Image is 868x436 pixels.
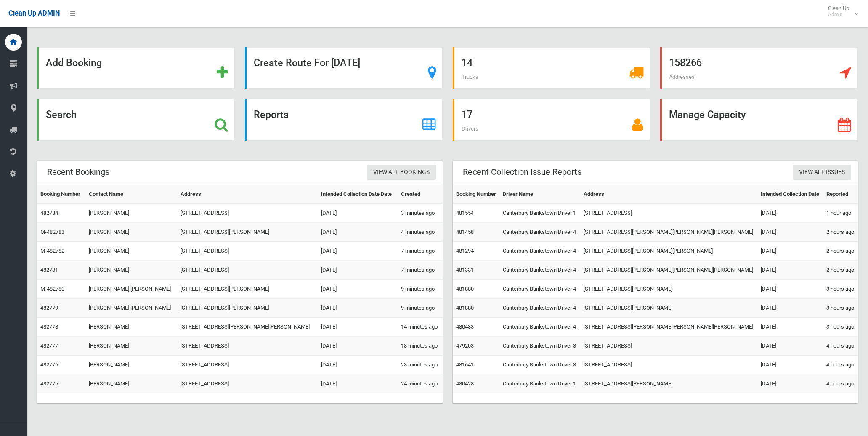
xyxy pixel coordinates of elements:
a: 481554 [456,210,474,216]
header: Recent Bookings [37,164,119,180]
small: Admin [828,11,849,18]
td: [PERSON_NAME] [85,223,177,242]
strong: Reports [254,109,289,120]
td: [PERSON_NAME] [85,318,177,337]
td: 14 minutes ago [398,318,443,337]
span: Trucks [462,74,478,80]
td: [DATE] [757,204,823,223]
td: 4 hours ago [823,374,858,393]
header: Recent Collection Issue Reports [453,164,592,180]
td: [DATE] [318,356,398,374]
td: [DATE] [318,242,398,261]
th: Address [177,185,318,204]
td: [DATE] [318,299,398,318]
td: [STREET_ADDRESS] [177,356,318,374]
td: [STREET_ADDRESS][PERSON_NAME] [580,299,758,318]
a: 482777 [40,342,58,349]
a: 481458 [456,229,474,235]
td: Canterbury Bankstown Driver 4 [499,318,580,337]
td: 2 hours ago [823,223,858,242]
a: 481880 [456,286,474,292]
td: [STREET_ADDRESS][PERSON_NAME] [580,374,758,393]
th: Booking Number [453,185,500,204]
a: 480433 [456,324,474,330]
a: 480428 [456,380,474,387]
td: [STREET_ADDRESS] [177,242,318,261]
a: 17 Drivers [453,99,650,141]
a: 479203 [456,342,474,349]
td: [PERSON_NAME] [85,337,177,356]
strong: 14 [462,57,472,69]
a: Search [37,99,235,141]
td: [DATE] [318,337,398,356]
td: 18 minutes ago [398,337,443,356]
td: [STREET_ADDRESS][PERSON_NAME][PERSON_NAME][PERSON_NAME] [580,223,758,242]
td: [DATE] [757,261,823,280]
td: [PERSON_NAME] [85,261,177,280]
a: Manage Capacity [660,99,858,141]
td: [DATE] [318,204,398,223]
td: [STREET_ADDRESS] [177,204,318,223]
td: [DATE] [757,299,823,318]
td: [PERSON_NAME] [85,242,177,261]
td: Canterbury Bankstown Driver 3 [499,337,580,356]
td: [STREET_ADDRESS][PERSON_NAME][PERSON_NAME][PERSON_NAME] [580,261,758,280]
td: 3 hours ago [823,299,858,318]
td: [STREET_ADDRESS] [177,374,318,393]
td: [STREET_ADDRESS] [580,204,758,223]
td: [PERSON_NAME] [PERSON_NAME] [85,299,177,318]
td: [DATE] [318,280,398,299]
a: M-482780 [40,286,64,292]
td: Canterbury Bankstown Driver 3 [499,356,580,374]
td: 3 hours ago [823,280,858,299]
strong: Manage Capacity [669,109,746,120]
a: 482784 [40,210,58,216]
th: Contact Name [85,185,177,204]
td: [STREET_ADDRESS][PERSON_NAME] [177,223,318,242]
a: 482781 [40,267,58,273]
a: 481331 [456,267,474,273]
td: 4 minutes ago [398,223,443,242]
th: Created [398,185,443,204]
strong: Create Route For [DATE] [254,57,360,69]
td: [STREET_ADDRESS][PERSON_NAME] [177,299,318,318]
a: Add Booking [37,47,235,89]
a: 482775 [40,380,58,387]
span: Drivers [462,126,478,132]
td: [PERSON_NAME] [85,356,177,374]
th: Intended Collection Date [757,185,823,204]
th: Driver Name [499,185,580,204]
a: 482776 [40,361,58,368]
td: [PERSON_NAME] [PERSON_NAME] [85,280,177,299]
td: [DATE] [757,223,823,242]
td: 1 hour ago [823,204,858,223]
a: M-482782 [40,248,64,254]
td: [STREET_ADDRESS][PERSON_NAME][PERSON_NAME] [580,242,758,261]
td: 7 minutes ago [398,261,443,280]
td: [DATE] [318,261,398,280]
span: Addresses [669,74,695,80]
a: 482778 [40,324,58,330]
strong: 158266 [669,57,702,69]
a: M-482783 [40,229,64,235]
strong: 17 [462,109,472,120]
td: Canterbury Bankstown Driver 4 [499,280,580,299]
td: [STREET_ADDRESS] [177,337,318,356]
td: 2 hours ago [823,242,858,261]
td: 3 minutes ago [398,204,443,223]
a: 481880 [456,305,474,311]
td: 7 minutes ago [398,242,443,261]
td: Canterbury Bankstown Driver 4 [499,223,580,242]
td: [STREET_ADDRESS] [177,261,318,280]
td: [DATE] [318,223,398,242]
td: [STREET_ADDRESS] [580,356,758,374]
a: 481294 [456,248,474,254]
td: [DATE] [757,337,823,356]
span: Clean Up ADMIN [8,9,60,17]
td: [STREET_ADDRESS][PERSON_NAME][PERSON_NAME] [177,318,318,337]
a: 482779 [40,305,58,311]
a: 158266 Addresses [660,47,858,89]
td: 23 minutes ago [398,356,443,374]
strong: Search [46,109,77,120]
td: [STREET_ADDRESS][PERSON_NAME][PERSON_NAME][PERSON_NAME] [580,318,758,337]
